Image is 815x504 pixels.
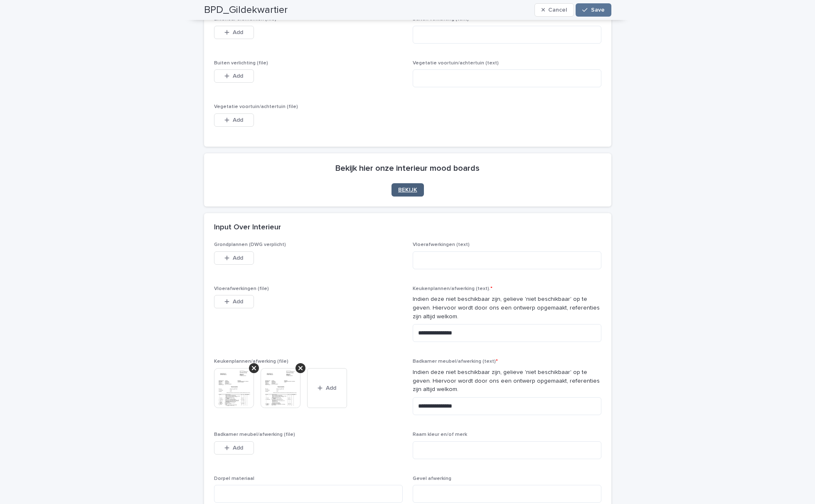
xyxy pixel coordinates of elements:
p: Indien deze niet beschikbaar zijn, gelieve 'niet beschikbaar' op te geven. Hiervoor wordt door on... [413,368,601,394]
span: Keukenplannen/afwerking (text). [413,286,492,291]
span: Add [233,445,243,451]
span: Gevel afwerking [413,476,451,481]
span: Vegetatie voortuin/achtertuin (file) [214,104,298,109]
span: Buiten verlichting (file) [214,61,268,66]
button: Add [214,441,254,455]
button: Save [576,3,611,17]
span: Vloerafwerkingen (text) [413,242,470,247]
span: BEKIJK [398,187,417,193]
span: Add [326,385,336,391]
span: Dorpel materiaal [214,476,254,481]
span: Add [233,30,243,35]
a: BEKIJK [391,183,424,197]
span: Add [233,255,243,261]
h2: Input Over Interieur [214,223,281,232]
span: Vegetatie voortuin/achtertuin (text) [413,61,499,66]
span: Add [233,117,243,123]
button: Add [214,251,254,265]
h2: Bekijk hier onze interieur mood boards [335,163,480,173]
span: Keukenplannen/afwerking (file) [214,359,288,364]
span: Grondplannen (DWG verplicht) [214,242,286,247]
p: Indien deze niet beschikbaar zijn, gelieve 'niet beschikbaar' op te geven. Hiervoor wordt door on... [413,295,601,321]
span: Cancel [548,7,567,13]
h2: BPD_Gildekwartier [204,4,288,16]
button: Add [214,295,254,308]
span: Raam kleur en/of merk [413,432,467,437]
button: Cancel [534,3,574,17]
span: Badkamer meubel/afwerking (file) [214,432,295,437]
button: Add [214,113,254,127]
span: Add [233,73,243,79]
span: Badkamer meubel/afwerking (text) [413,359,498,364]
span: Add [233,299,243,305]
button: Add [214,69,254,83]
button: Add [214,26,254,39]
span: Save [591,7,605,13]
button: Add [307,368,347,408]
span: Vloerafwerkingen (file) [214,286,269,291]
